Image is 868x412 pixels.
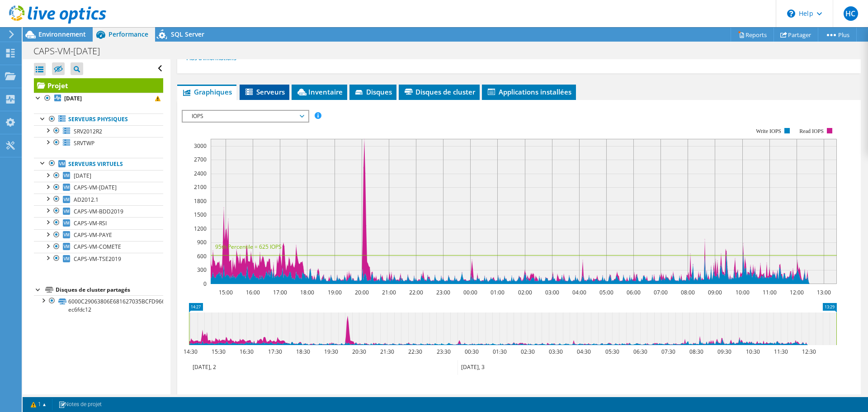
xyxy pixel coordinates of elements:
text: 16:30 [240,348,254,355]
a: Plus d'informations [186,54,243,62]
span: Performance [108,30,148,38]
text: 13:00 [817,289,831,296]
text: 03:00 [545,289,559,296]
a: Projet [34,78,163,93]
text: 12:00 [790,289,804,296]
span: CAPS-VM-BDD2019 [74,208,123,215]
text: 20:30 [352,348,366,355]
text: 04:00 [572,289,586,296]
b: [DATE] [64,95,82,102]
text: 09:30 [717,348,731,355]
text: 3000 [194,142,207,150]
div: Disques de cluster partagés [56,284,163,295]
a: SRV2012R2 [34,125,163,137]
text: 11:00 [763,289,777,296]
text: 300 [197,266,207,274]
text: Write IOPS [756,128,781,134]
span: SRVTWP [74,139,94,147]
a: CAPS-VM-[DATE] [34,182,163,194]
text: 00:00 [463,289,477,296]
text: 600 [197,252,207,260]
span: CAPS-VM-RSI [74,219,107,227]
span: CAPS-VM-PAYE [74,231,112,239]
text: 08:00 [681,289,695,296]
span: SQL Server [171,30,204,38]
text: 16:00 [246,289,260,296]
text: 11:30 [774,348,788,355]
text: 2400 [194,170,207,177]
text: 21:00 [382,289,396,296]
h1: CAPS-VM-[DATE] [29,46,114,56]
span: Graphiques [182,87,232,96]
text: 95th Percentile = 625 IOPS [215,243,282,251]
text: 1200 [194,225,207,232]
text: Read IOPS [800,128,824,134]
a: CAPS-VM-TSE2019 [34,253,163,265]
text: 23:30 [437,348,451,355]
a: Plus [818,28,857,42]
a: CAPS-VM-BDD2019 [34,205,163,217]
text: 12:30 [802,348,816,355]
text: 19:00 [328,289,342,296]
a: Notes de projet [52,399,108,410]
a: [DATE] [34,93,163,104]
text: 10:00 [736,289,750,296]
text: 08:30 [689,348,703,355]
a: Partager [774,28,818,42]
a: CAPS-VM-PAYE [34,229,163,241]
text: 07:30 [661,348,675,355]
a: AD2012.1 [34,194,163,205]
text: 1500 [194,211,207,218]
span: Serveurs [244,87,285,96]
text: 15:00 [219,289,233,296]
text: 01:30 [493,348,507,355]
text: 03:30 [549,348,563,355]
span: HC [844,6,858,21]
span: CAPS-VM-[DATE] [74,184,117,191]
text: 05:00 [599,289,613,296]
text: 22:00 [409,289,423,296]
a: SRVTWP [34,137,163,149]
text: 18:30 [296,348,310,355]
span: Inventaire [296,87,343,96]
text: 22:30 [408,348,422,355]
text: 07:00 [654,289,668,296]
text: 23:00 [436,289,450,296]
a: CAPS-VM-COMETE [34,241,163,253]
span: CAPS-VM-COMETE [74,243,121,251]
text: 02:30 [521,348,535,355]
text: 06:30 [633,348,647,355]
text: 15:30 [212,348,226,355]
span: CAPS-VM-TSE2019 [74,255,121,263]
text: 02:00 [518,289,532,296]
text: 900 [197,238,207,246]
text: 05:30 [605,348,619,355]
span: IOPS [187,111,303,122]
text: 04:30 [577,348,591,355]
text: 2700 [194,156,207,163]
text: 17:30 [268,348,282,355]
text: 00:30 [465,348,479,355]
text: 14:30 [184,348,198,355]
a: Reports [731,28,774,42]
svg: \n [787,9,795,18]
span: Disques [354,87,392,96]
span: Applications installées [486,87,571,96]
text: 06:00 [627,289,641,296]
span: SRV2012R2 [74,128,102,135]
text: 01:00 [491,289,505,296]
text: 2100 [194,183,207,191]
span: Environnement [38,30,86,38]
text: 18:00 [300,289,314,296]
text: 20:00 [355,289,369,296]
text: 19:30 [324,348,338,355]
text: 17:00 [273,289,287,296]
a: 6000C29063806E681627035BCFD966D9-ec6fdc12 [34,295,163,315]
a: CAPS-VM-RSI [34,217,163,229]
span: [DATE] [74,172,91,180]
text: 10:30 [746,348,760,355]
text: 0 [203,280,207,288]
a: Serveurs physiques [34,114,163,125]
text: 21:30 [380,348,394,355]
span: AD2012.1 [74,196,99,204]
